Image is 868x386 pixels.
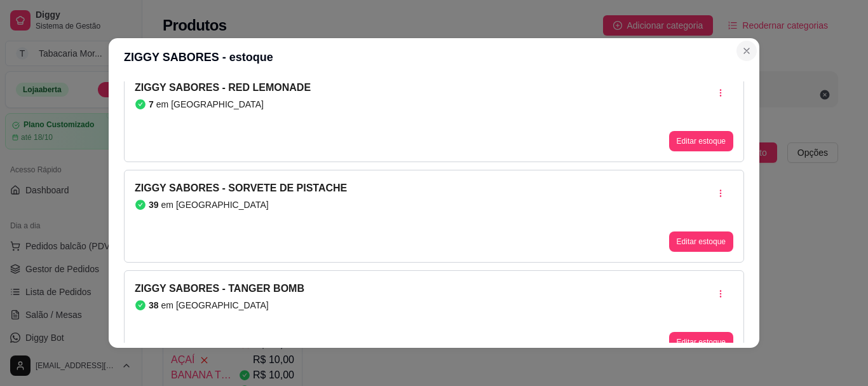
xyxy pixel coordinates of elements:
button: Close [736,41,757,61]
article: 7 [149,98,154,111]
header: ZIGGY SABORES - estoque [109,38,759,76]
article: ZIGGY SABORES - SORVETE DE PISTACHE [135,181,347,196]
button: Editar estoque [669,131,733,151]
button: Editar estoque [669,332,733,352]
article: 39 [149,198,159,211]
button: Editar estoque [669,231,733,252]
article: em [GEOGRAPHIC_DATA] [156,98,264,111]
article: 38 [149,299,159,312]
article: ZIGGY SABORES - RED LEMONADE [135,80,311,95]
article: em [GEOGRAPHIC_DATA] [161,299,269,312]
article: em [GEOGRAPHIC_DATA] [161,198,269,211]
article: ZIGGY SABORES - TANGER BOMB [135,281,304,296]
